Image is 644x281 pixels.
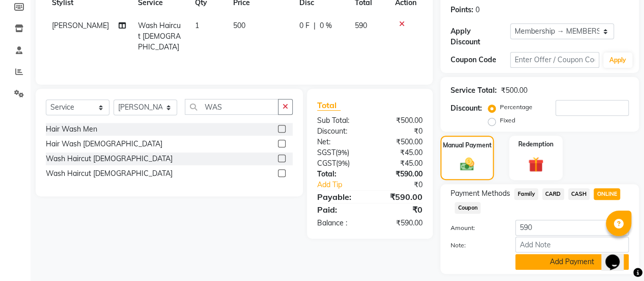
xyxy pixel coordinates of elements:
[515,254,629,270] button: Add Payment
[310,218,370,228] div: Balance :
[338,148,347,157] span: 9%
[451,55,510,65] div: Coupon Code
[601,240,634,271] iframe: chat widget
[317,148,335,157] span: SGST
[310,180,380,190] a: Add Tip
[310,147,370,158] div: ( )
[354,21,367,30] span: 590
[451,103,482,114] div: Discount:
[500,116,515,125] label: Fixed
[370,203,430,216] div: ₹0
[515,237,629,252] input: Add Note
[370,115,430,126] div: ₹500.00
[380,180,430,190] div: ₹0
[46,124,97,135] div: Hair Wash Men
[310,158,370,169] div: ( )
[338,159,348,167] span: 9%
[603,53,632,68] button: Apply
[138,21,181,52] span: Wash Haircut [DEMOGRAPHIC_DATA]
[185,99,278,115] input: Search or Scan
[46,168,173,179] div: Wash Haircut [DEMOGRAPHIC_DATA]
[310,191,370,203] div: Payable:
[299,20,310,31] span: 0 F
[443,241,508,250] label: Note:
[52,21,109,30] span: [PERSON_NAME]
[542,188,564,200] span: CARD
[310,126,370,137] div: Discount:
[370,169,430,180] div: ₹590.00
[370,218,430,228] div: ₹590.00
[455,202,481,214] span: Coupon
[317,100,341,111] span: Total
[370,126,430,137] div: ₹0
[195,21,199,30] span: 1
[233,21,245,30] span: 500
[451,26,510,47] div: Apply Discount
[451,188,510,199] span: Payment Methods
[568,188,590,200] span: CASH
[310,137,370,147] div: Net:
[518,140,553,149] label: Redemption
[443,223,508,233] label: Amount:
[500,103,533,112] label: Percentage
[514,188,538,200] span: Family
[443,141,492,150] label: Manual Payment
[501,85,527,96] div: ₹500.00
[310,169,370,180] div: Total:
[370,147,430,158] div: ₹45.00
[370,158,430,169] div: ₹45.00
[515,220,629,236] input: Amount
[370,191,430,203] div: ₹590.00
[314,20,316,31] span: |
[317,159,336,168] span: CGST
[370,137,430,147] div: ₹500.00
[456,156,479,172] img: _cash.svg
[46,154,173,164] div: Wash Haircut [DEMOGRAPHIC_DATA]
[523,155,548,174] img: _gift.svg
[320,20,332,31] span: 0 %
[310,115,370,126] div: Sub Total:
[510,52,599,68] input: Enter Offer / Coupon Code
[594,188,620,200] span: ONLINE
[451,5,473,15] div: Points:
[475,5,480,15] div: 0
[46,139,162,149] div: Hair Wash [DEMOGRAPHIC_DATA]
[451,85,497,96] div: Service Total:
[310,203,370,216] div: Paid:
